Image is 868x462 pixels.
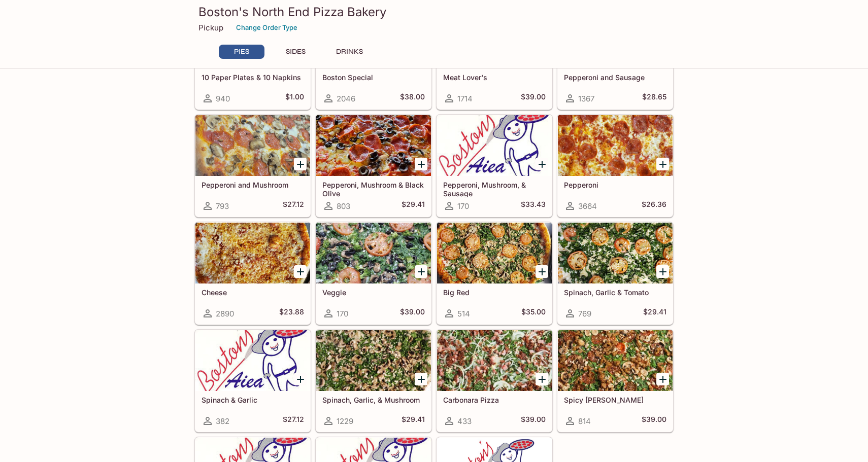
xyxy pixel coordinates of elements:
[656,265,669,278] button: Add Spinach, Garlic & Tomato
[402,415,425,427] h5: $29.41
[457,201,469,211] span: 170
[195,115,310,176] div: Pepperoni and Mushroom
[536,265,548,278] button: Add Big Red
[337,309,348,318] span: 170
[557,330,673,432] a: Spicy [PERSON_NAME]814$39.00
[283,415,304,427] h5: $27.12
[578,416,591,426] span: 814
[316,222,431,325] a: Veggie170$39.00
[202,396,304,404] h5: Spinach & Garlic
[316,330,431,432] a: Spinach, Garlic, & Mushroom1229$29.41
[400,307,425,319] h5: $39.00
[337,201,350,211] span: 803
[195,330,311,432] a: Spinach & Garlic382$27.12
[202,181,304,189] h5: Pepperoni and Mushroom
[521,307,546,319] h5: $35.00
[202,288,304,297] h5: Cheese
[202,73,304,82] h5: 10 Paper Plates & 10 Napkins
[216,416,229,426] span: 382
[642,200,666,212] h5: $26.36
[656,158,669,170] button: Add Pepperoni
[437,330,552,432] a: Carbonara Pizza433$39.00
[322,288,425,297] h5: Veggie
[198,23,223,32] p: Pickup
[437,8,552,68] div: Meat Lover's
[437,223,552,283] div: Big Red
[564,73,666,82] h5: Pepperoni and Sausage
[642,92,666,104] h5: $28.65
[457,309,470,318] span: 514
[316,330,431,391] div: Spinach, Garlic, & Mushroom
[337,416,353,426] span: 1229
[558,223,673,283] div: Spinach, Garlic & Tomato
[322,73,425,82] h5: Boston Special
[656,373,669,385] button: Add Spicy Jenny
[400,92,425,104] h5: $38.00
[415,373,427,385] button: Add Spinach, Garlic, & Mushroom
[564,288,666,297] h5: Spinach, Garlic & Tomato
[443,73,546,82] h5: Meat Lover's
[443,288,546,297] h5: Big Red
[402,200,425,212] h5: $29.41
[536,158,548,170] button: Add Pepperoni, Mushroom, & Sausage
[285,92,304,104] h5: $1.00
[557,222,673,325] a: Spinach, Garlic & Tomato769$29.41
[326,45,372,59] button: DRINKS
[643,307,666,319] h5: $29.41
[283,200,304,212] h5: $27.12
[316,223,431,283] div: Veggie
[578,201,597,211] span: 3664
[578,309,591,318] span: 769
[316,8,431,68] div: Boston Special
[415,158,427,170] button: Add Pepperoni, Mushroom & Black Olive
[437,330,552,391] div: Carbonara Pizza
[294,373,307,385] button: Add Spinach & Garlic
[195,330,310,391] div: Spinach & Garlic
[521,200,546,212] h5: $33.43
[557,115,673,217] a: Pepperoni3664$26.36
[337,94,355,103] span: 2046
[294,158,307,170] button: Add Pepperoni and Mushroom
[316,115,431,176] div: Pepperoni, Mushroom & Black Olive
[198,4,670,20] h3: Boston's North End Pizza Bakery
[564,396,666,404] h5: Spicy [PERSON_NAME]
[443,396,546,404] h5: Carbonara Pizza
[437,115,552,176] div: Pepperoni, Mushroom, & Sausage
[536,373,548,385] button: Add Carbonara Pizza
[195,222,311,325] a: Cheese2890$23.88
[216,309,234,318] span: 2890
[521,415,546,427] h5: $39.00
[457,416,472,426] span: 433
[322,396,425,404] h5: Spinach, Garlic, & Mushroom
[195,8,310,68] div: 10 Paper Plates & 10 Napkins
[558,115,673,176] div: Pepperoni
[195,223,310,283] div: Cheese
[457,94,473,103] span: 1714
[642,415,666,427] h5: $39.00
[415,265,427,278] button: Add Veggie
[219,45,264,59] button: PIES
[578,94,594,103] span: 1367
[231,20,302,35] button: Change Order Type
[521,92,546,104] h5: $39.00
[322,181,425,197] h5: Pepperoni, Mushroom & Black Olive
[279,307,304,319] h5: $23.88
[216,201,229,211] span: 793
[564,181,666,189] h5: Pepperoni
[216,94,230,103] span: 940
[443,181,546,197] h5: Pepperoni, Mushroom, & Sausage
[316,115,431,217] a: Pepperoni, Mushroom & Black Olive803$29.41
[273,45,318,59] button: SIDES
[195,115,311,217] a: Pepperoni and Mushroom793$27.12
[294,265,307,278] button: Add Cheese
[437,115,552,217] a: Pepperoni, Mushroom, & Sausage170$33.43
[558,8,673,68] div: Pepperoni and Sausage
[558,330,673,391] div: Spicy Jenny
[437,222,552,325] a: Big Red514$35.00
